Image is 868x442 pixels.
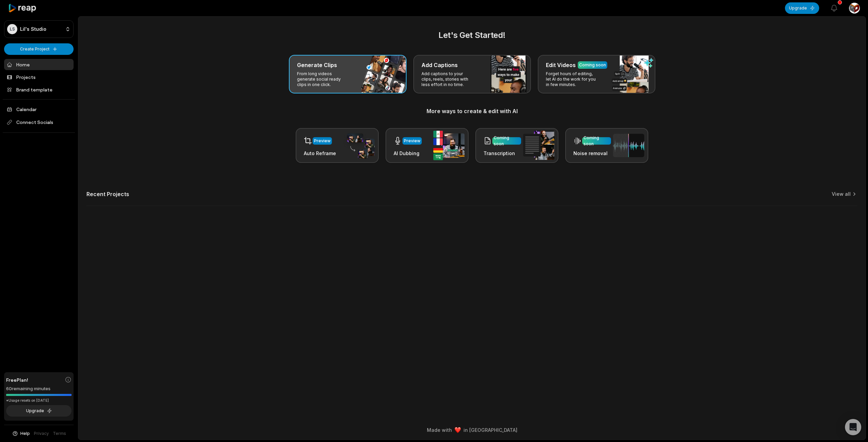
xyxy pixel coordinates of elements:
span: Free Plan! [6,376,28,383]
a: Terms [53,430,66,437]
img: ai_dubbing.png [433,131,465,160]
button: Create Project [4,43,74,55]
div: Coming soon [494,135,520,147]
div: Open Intercom Messenger [845,419,861,435]
h3: Add Captions [421,61,458,69]
h3: Noise removal [573,150,611,157]
div: Coming soon [579,62,606,68]
p: Forget hours of editing, let AI do the work for you in few minutes. [546,71,598,87]
a: Privacy [34,430,49,437]
div: *Usage resets on [DATE] [6,398,72,403]
div: Preview [314,138,331,144]
h3: More ways to create & edit with AI [86,107,857,115]
div: 60 remaining minutes [6,385,72,392]
a: Calendar [4,104,74,115]
h3: Auto Reframe [304,150,336,157]
img: transcription.png [523,131,554,160]
button: Upgrade [6,405,72,417]
p: Lil's Studio [20,26,46,32]
img: noise_removal.png [613,134,644,157]
button: Help [12,430,30,437]
p: Add captions to your clips, reels, stories with less effort in no time. [421,71,474,87]
div: Made with in [GEOGRAPHIC_DATA] [84,426,860,434]
h3: Transcription [484,150,521,157]
a: View all [832,191,851,197]
div: LS [7,24,17,34]
img: auto_reframe.png [343,132,375,159]
span: Connect Socials [4,116,74,128]
a: Projects [4,71,74,83]
h2: Let's Get Started! [86,29,857,41]
p: From long videos generate social ready clips in one click. [297,71,350,87]
button: Upgrade [785,2,819,14]
div: Coming soon [584,135,610,147]
h3: AI Dubbing [394,150,422,157]
a: Home [4,59,74,70]
h3: Generate Clips [297,61,337,69]
div: Preview [404,138,420,144]
span: Help [20,430,30,437]
h3: Edit Videos [546,61,576,69]
h2: Recent Projects [86,191,129,197]
a: Brand template [4,84,74,95]
img: heart emoji [455,427,461,433]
